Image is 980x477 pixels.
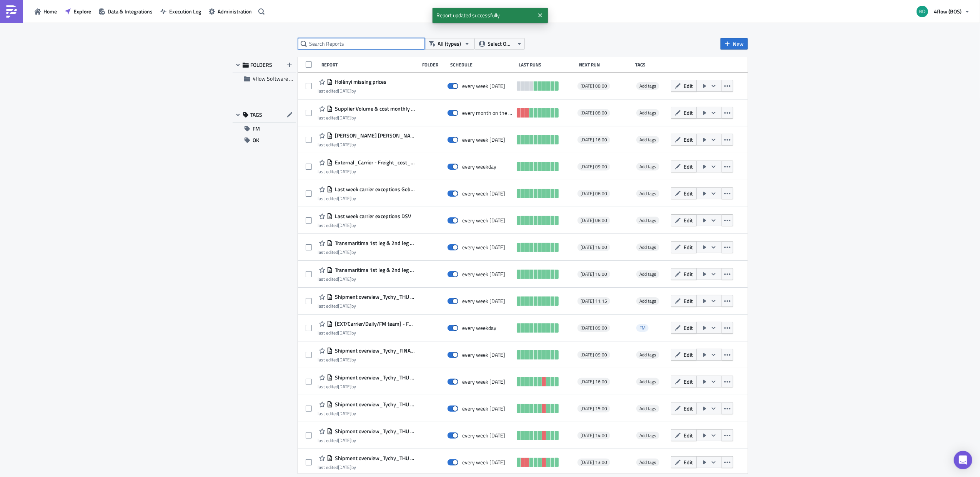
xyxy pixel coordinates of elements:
[318,330,415,336] div: last edited by
[31,5,61,17] button: Home
[338,410,351,417] time: 2025-05-22T11:56:00Z
[636,297,659,305] span: Add tags
[671,456,697,468] button: Edit
[318,249,415,255] div: last edited by
[684,216,693,224] span: Edit
[108,7,153,15] span: Data & Integrations
[671,322,697,334] button: Edit
[684,458,693,466] span: Edit
[338,329,351,336] time: 2025-06-02T16:15:10Z
[671,214,697,226] button: Edit
[318,276,415,282] div: last edited by
[321,62,418,68] div: Report
[581,244,607,250] span: [DATE] 16:00
[169,7,201,15] span: Execution Log
[671,187,697,199] button: Edit
[433,8,534,23] span: Report updated successfully
[333,240,415,247] span: Transmaritima 1st leg & 2nd leg report
[462,217,505,224] div: every week on Thursday
[684,109,693,117] span: Edit
[636,109,659,117] span: Add tags
[333,105,415,112] span: Supplier Volume & cost monthly report
[318,303,415,309] div: last edited by
[333,293,415,300] span: Shipment overview_Tychy_THU saved until 11:00
[684,162,693,171] span: Edit
[636,459,659,466] span: Add tags
[720,38,748,50] button: New
[333,186,415,193] span: Last week carrier exceptions Gebrüeder
[636,62,668,68] div: Tags
[671,349,697,361] button: Edit
[318,222,411,228] div: last edited by
[338,141,351,148] time: 2025-08-04T06:40:01Z
[338,437,351,444] time: 2025-05-22T11:50:57Z
[338,195,351,202] time: 2025-06-02T16:20:38Z
[581,190,607,197] span: [DATE] 08:00
[581,406,607,412] span: [DATE] 15:00
[333,320,415,327] span: [EXT/Carrier/Daily/FM team] - FM_container_cost_invoicing_DSV_daily
[954,451,972,469] div: Open Intercom Messenger
[684,82,693,90] span: Edit
[251,61,273,68] span: FOLDERS
[61,5,95,17] button: Explore
[462,271,505,278] div: every week on Monday
[639,243,656,251] span: Add tags
[581,137,607,143] span: [DATE] 16:00
[534,10,546,21] button: Close
[581,459,607,465] span: [DATE] 13:00
[636,432,659,439] span: Add tags
[684,324,693,332] span: Edit
[233,134,296,146] button: OK
[639,136,656,143] span: Add tags
[318,88,386,94] div: last edited by
[581,298,607,304] span: [DATE] 11:15
[581,379,607,385] span: [DATE] 16:00
[205,5,256,17] button: Administration
[333,455,415,462] span: Shipment overview_Tychy_THU 13:00
[333,159,415,166] span: External_Carrier - Freight_cost_overview_DSV_9:00
[156,5,205,17] button: Execution Log
[338,383,351,390] time: 2025-05-22T11:55:41Z
[639,324,646,331] span: FM
[5,5,18,18] img: PushMetrics
[425,38,475,50] button: All (types)
[671,107,697,119] button: Edit
[233,123,296,134] button: FM
[318,437,415,443] div: last edited by
[916,5,929,18] img: Avatar
[218,7,252,15] span: Administration
[253,75,300,83] span: 4flow Software KAM
[462,432,505,439] div: every week on Thursday
[450,62,515,68] div: Schedule
[636,324,649,332] span: FM
[318,357,415,363] div: last edited by
[333,132,415,139] span: Kühne Nagel container report_BOS IRA
[338,356,351,363] time: 2025-05-30T07:56:08Z
[684,270,693,278] span: Edit
[581,110,607,116] span: [DATE] 08:00
[318,464,415,470] div: last edited by
[636,190,659,197] span: Add tags
[462,378,505,385] div: every week on Thursday
[338,168,351,175] time: 2025-06-16T13:35:53Z
[318,195,415,201] div: last edited by
[462,325,496,331] div: every weekday
[253,134,260,146] span: OK
[462,163,496,170] div: every weekday
[636,378,659,386] span: Add tags
[636,82,659,90] span: Add tags
[639,297,656,305] span: Add tags
[639,217,656,224] span: Add tags
[671,134,697,146] button: Edit
[639,405,656,412] span: Add tags
[338,464,351,471] time: 2025-05-22T11:49:39Z
[639,351,656,358] span: Add tags
[581,271,607,277] span: [DATE] 16:00
[581,352,607,358] span: [DATE] 09:00
[581,432,607,439] span: [DATE] 14:00
[318,384,415,389] div: last edited by
[338,275,351,283] time: 2025-06-02T14:12:15Z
